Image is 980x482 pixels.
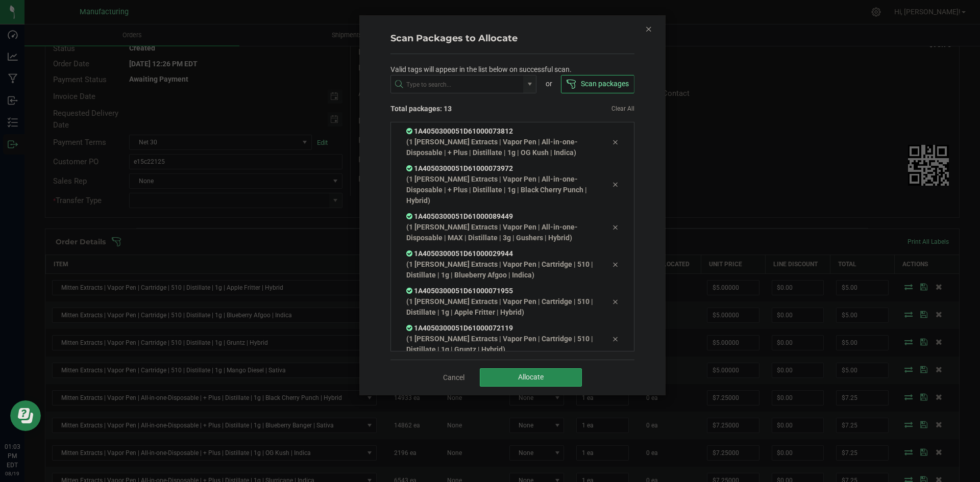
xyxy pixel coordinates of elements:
div: Remove tag [604,295,626,308]
span: In Sync [406,212,414,220]
a: Clear All [611,105,634,113]
span: 1A4050300051D61000073972 [406,164,513,172]
p: (1 [PERSON_NAME] Extracts | Vapor Pen | Cartridge | 510 | Distillate | 1g | Gruntz | Hybrid) [406,334,597,355]
span: 1A4050300051D61000073812 [406,127,513,135]
a: Cancel [443,372,464,383]
span: Allocate [518,373,544,381]
div: or [536,79,561,89]
div: Remove tag [604,179,626,191]
span: In Sync [406,287,414,295]
span: In Sync [406,249,414,258]
iframe: Resource center [10,400,41,431]
input: NO DATA FOUND [391,75,524,94]
span: 1A4050300051D61000089449 [406,212,513,220]
button: Close [645,22,652,35]
div: Remove tag [604,258,626,270]
span: Total packages: 13 [390,104,512,114]
button: Scan packages [561,75,634,93]
span: 1A4050300051D61000029944 [406,249,513,258]
div: Remove tag [604,333,626,345]
span: 1A4050300051D61000071955 [406,287,513,295]
p: (1 [PERSON_NAME] Extracts | Vapor Pen | Cartridge | 510 | Distillate | 1g | Blueberry Afgoo | Ind... [406,259,597,281]
div: Remove tag [604,136,626,148]
h4: Scan Packages to Allocate [390,32,634,45]
p: (1 [PERSON_NAME] Extracts | Vapor Pen | All-in-one-Disposable | + Plus | Distillate | 1g | OG Kus... [406,137,597,158]
span: Valid tags will appear in the list below on successful scan. [390,64,572,75]
span: In Sync [406,127,414,135]
span: In Sync [406,324,414,332]
div: Remove tag [604,221,626,233]
span: 1A4050300051D61000072119 [406,324,513,332]
p: (1 [PERSON_NAME] Extracts | Vapor Pen | Cartridge | 510 | Distillate | 1g | Apple Fritter | Hybrid) [406,296,597,318]
button: Allocate [480,368,582,387]
span: In Sync [406,164,414,172]
p: (1 [PERSON_NAME] Extracts | Vapor Pen | All-in-one-Disposable | MAX | Distillate | 3g | Gushers |... [406,222,597,243]
p: (1 [PERSON_NAME] Extracts | Vapor Pen | All-in-one-Disposable | + Plus | Distillate | 1g | Black ... [406,174,597,206]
